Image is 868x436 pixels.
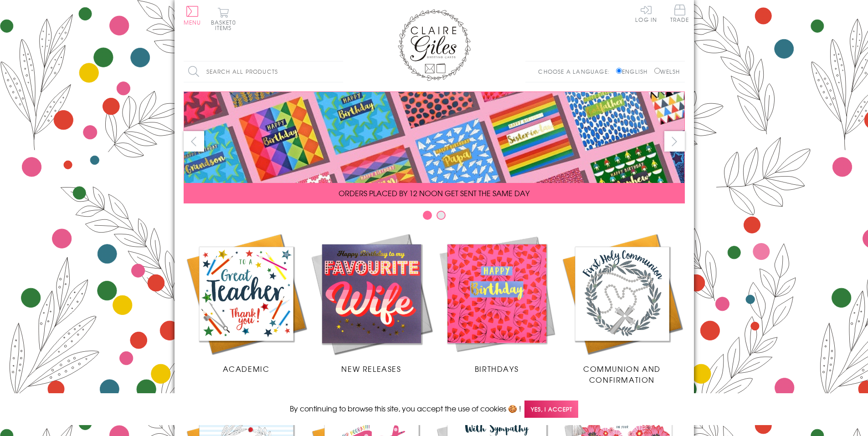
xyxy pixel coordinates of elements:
[184,231,309,374] a: Academic
[184,18,201,26] span: Menu
[664,131,685,152] button: next
[654,68,660,74] input: Welsh
[670,5,689,24] a: Trade
[616,68,622,74] input: English
[635,5,657,22] a: Log In
[398,9,471,81] img: Claire Giles Greetings Cards
[339,188,529,198] span: ORDERS PLACED BY 12 NOON GET SENT THE SAME DAY
[524,401,578,418] span: Yes, I accept
[223,363,270,374] span: Academic
[184,210,685,224] div: Carousel Pagination
[184,6,201,25] button: Menu
[434,231,560,374] a: Birthdays
[437,211,446,220] button: Carousel Page 2
[215,18,236,32] span: 0 items
[654,67,680,76] label: Welsh
[538,67,614,76] p: Choose a language:
[184,131,204,152] button: prev
[341,363,401,374] span: New Releases
[309,231,434,374] a: New Releases
[670,5,689,22] span: Trade
[184,61,343,82] input: Search all products
[616,67,652,76] label: English
[334,61,343,82] input: Search
[211,7,236,30] button: Basket0 items
[423,211,432,220] button: Carousel Page 1 (Current Slide)
[560,231,685,385] a: Communion and Confirmation
[475,363,519,374] span: Birthdays
[583,363,661,385] span: Communion and Confirmation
